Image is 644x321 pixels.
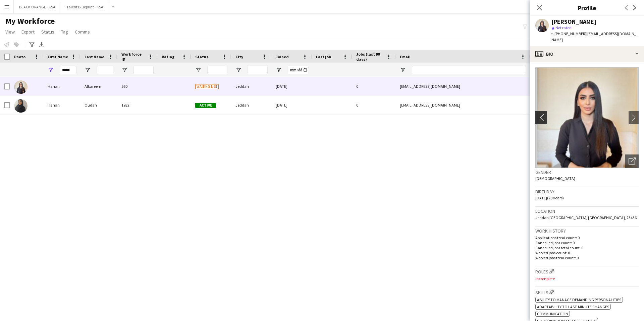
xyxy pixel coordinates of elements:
[41,29,54,35] span: Status
[117,77,158,95] div: 560
[625,154,639,168] div: Open photos pop-in
[195,54,208,59] span: Status
[537,304,609,309] span: Adaptability to last-minute changes
[14,80,28,94] img: Hanan Alkareem
[195,84,219,89] span: Waiting list
[276,54,289,59] span: Joined
[400,54,411,59] span: Email
[535,189,639,195] h3: Birthday
[44,96,80,114] div: Hanan
[535,288,639,296] h3: Skills
[14,99,28,113] img: Hanan Oudah
[396,96,530,114] div: [EMAIL_ADDRESS][DOMAIN_NAME]
[235,54,243,59] span: City
[288,66,308,74] input: Joined Filter Input
[117,96,158,114] div: 1932
[85,67,91,73] button: Open Filter Menu
[272,96,312,114] div: [DATE]
[121,52,146,62] span: Workforce ID
[535,215,637,220] span: Jeddah [GEOGRAPHIC_DATA], [GEOGRAPHIC_DATA], 23436
[400,67,406,73] button: Open Filter Menu
[80,96,117,114] div: Oudah
[14,54,25,59] span: Photo
[276,67,282,73] button: Open Filter Menu
[535,268,639,275] h3: Roles
[97,66,113,74] input: Last Name Filter Input
[535,176,575,181] span: [DEMOGRAPHIC_DATA]
[3,27,17,36] a: View
[537,311,568,316] span: Communication
[80,77,117,95] div: Alkareem
[75,29,90,35] span: Comms
[412,66,526,74] input: Email Filter Input
[207,66,227,74] input: Status Filter Input
[535,245,639,250] p: Cancelled jobs total count: 0
[195,103,216,108] span: Active
[535,240,639,245] p: Cancelled jobs count: 0
[19,27,37,36] a: Export
[551,19,596,25] div: [PERSON_NAME]
[551,31,636,42] span: | [EMAIL_ADDRESS][DOMAIN_NAME]
[85,54,104,59] span: Last Name
[551,31,586,36] span: t. [PHONE_NUMBER]
[530,3,644,12] h3: Profile
[396,77,530,95] div: [EMAIL_ADDRESS][DOMAIN_NAME]
[535,250,639,255] p: Worked jobs count: 0
[28,41,36,49] app-action-btn: Advanced filters
[535,208,639,214] h3: Location
[535,235,639,240] p: Applications total count: 0
[133,66,154,74] input: Workforce ID Filter Input
[535,169,639,175] h3: Gender
[5,29,15,35] span: View
[60,66,76,74] input: First Name Filter Input
[352,96,396,114] div: 0
[356,52,384,62] span: Jobs (last 90 days)
[5,16,55,26] span: My Workforce
[535,276,639,281] p: Incomplete
[39,27,57,36] a: Status
[537,297,621,302] span: Ability to manage demanding personalities
[535,228,639,234] h3: Work history
[231,96,272,114] div: Jeddah
[48,67,54,73] button: Open Filter Menu
[272,77,312,95] div: [DATE]
[316,54,331,59] span: Last job
[195,67,201,73] button: Open Filter Menu
[21,29,35,35] span: Export
[231,77,272,95] div: Jeddah
[14,0,61,13] button: BLACK ORANGE - KSA
[555,25,572,30] span: Not rated
[121,67,127,73] button: Open Filter Menu
[535,255,639,260] p: Worked jobs total count: 0
[61,29,68,35] span: Tag
[58,27,71,36] a: Tag
[235,67,241,73] button: Open Filter Menu
[535,195,564,200] span: [DATE] (28 years)
[44,77,80,95] div: Hanan
[38,41,46,49] app-action-btn: Export XLSX
[72,27,93,36] a: Comms
[352,77,396,95] div: 0
[248,66,268,74] input: City Filter Input
[535,67,639,168] img: Crew avatar or photo
[162,54,174,59] span: Rating
[530,46,644,62] div: Bio
[61,0,109,13] button: Talent Blueprint - KSA
[48,54,68,59] span: First Name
